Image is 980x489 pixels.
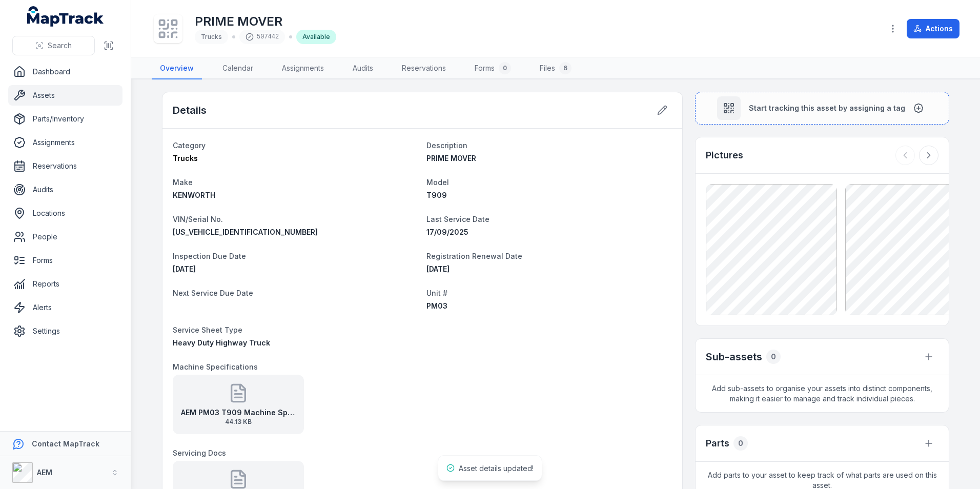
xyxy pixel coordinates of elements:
[706,148,743,162] h3: Pictures
[426,228,468,236] span: 17/09/2025
[173,154,198,162] span: Trucks
[173,252,246,260] span: Inspection Due Date
[8,227,122,247] a: People
[173,264,196,273] span: [DATE]
[426,264,450,273] time: 20/11/2025, 12:00:00 am
[8,109,122,129] a: Parts/Inventory
[214,58,261,79] a: Calendar
[173,264,196,273] time: 20/12/2025, 12:00:00 am
[532,58,580,79] a: Files6
[706,350,762,364] h2: Sub-assets
[173,103,207,117] h2: Details
[766,350,781,364] div: 0
[426,154,476,162] span: PRIME MOVER
[274,58,332,79] a: Assignments
[173,215,223,223] span: VIN/Serial No.
[12,36,95,55] button: Search
[426,215,489,223] span: Last Service Date
[296,30,336,44] div: Available
[426,191,447,199] span: T909
[459,464,534,473] span: Asset details updated!
[8,274,122,294] a: Reports
[426,264,450,273] span: [DATE]
[201,33,222,40] span: Trucks
[173,449,226,457] span: Servicing Docs
[152,58,202,79] a: Overview
[426,141,467,150] span: Description
[344,58,381,79] a: Audits
[749,103,905,113] span: Start tracking this asset by assigning a tag
[173,228,318,236] span: [US_VEHICLE_IDENTIFICATION_NUMBER]
[173,338,270,347] span: Heavy Duty Highway Truck
[426,252,522,260] span: Registration Renewal Date
[8,179,122,200] a: Audits
[37,468,52,477] strong: AEM
[695,92,949,125] button: Start tracking this asset by assigning a tag
[181,407,296,418] strong: AEM PM03 T909 Machine Specifications [DATE]
[426,228,468,236] time: 17/09/2025, 12:00:00 am
[8,62,122,82] a: Dashboard
[466,58,519,79] a: Forms0
[239,30,285,44] div: 507442
[173,289,253,297] span: Next Service Due Date
[696,375,949,412] span: Add sub-assets to organise your assets into distinct components, making it easier to manage and t...
[173,362,258,371] span: Machine Specifications
[394,58,454,79] a: Reservations
[733,436,748,451] div: 0
[426,178,449,187] span: Model
[173,141,206,150] span: Category
[559,62,571,74] div: 6
[27,6,104,27] a: MapTrack
[706,436,729,451] h3: Parts
[499,62,511,74] div: 0
[8,297,122,318] a: Alerts
[181,418,296,426] span: 44.13 KB
[32,439,99,448] strong: Contact MapTrack
[907,19,959,38] button: Actions
[426,301,447,310] span: PM03
[48,40,72,51] span: Search
[173,191,215,199] span: KENWORTH
[195,13,336,30] h1: PRIME MOVER
[8,156,122,176] a: Reservations
[8,132,122,153] a: Assignments
[173,178,193,187] span: Make
[173,325,242,334] span: Service Sheet Type
[426,289,447,297] span: Unit #
[8,250,122,271] a: Forms
[8,321,122,341] a: Settings
[8,85,122,106] a: Assets
[8,203,122,223] a: Locations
